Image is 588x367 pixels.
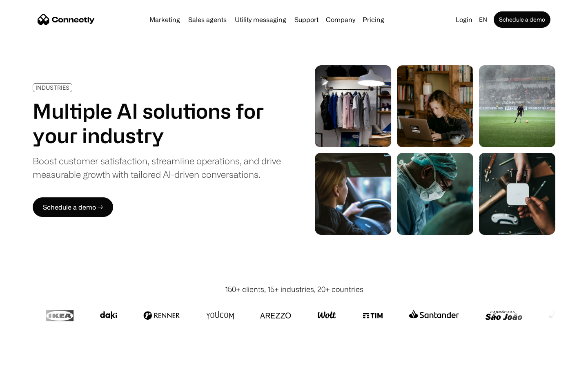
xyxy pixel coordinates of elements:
ul: Language list [16,353,49,364]
a: Schedule a demo [494,11,550,28]
a: Sales agents [185,16,230,23]
div: en [479,14,487,25]
a: Marketing [146,16,183,23]
a: Pricing [359,16,388,23]
a: Login [452,14,476,25]
aside: Language selected: English [8,352,49,364]
a: Support [291,16,322,23]
h1: Multiple AI solutions for your industry [33,99,281,148]
div: Boost customer satisfaction, streamline operations, and drive measurable growth with tailored AI-... [33,154,281,181]
a: Schedule a demo → [33,197,113,217]
div: Company [326,14,355,25]
a: Utility messaging [232,16,290,23]
div: 150+ clients, 15+ industries, 20+ countries [225,284,363,295]
div: INDUSTRIES [36,84,69,91]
